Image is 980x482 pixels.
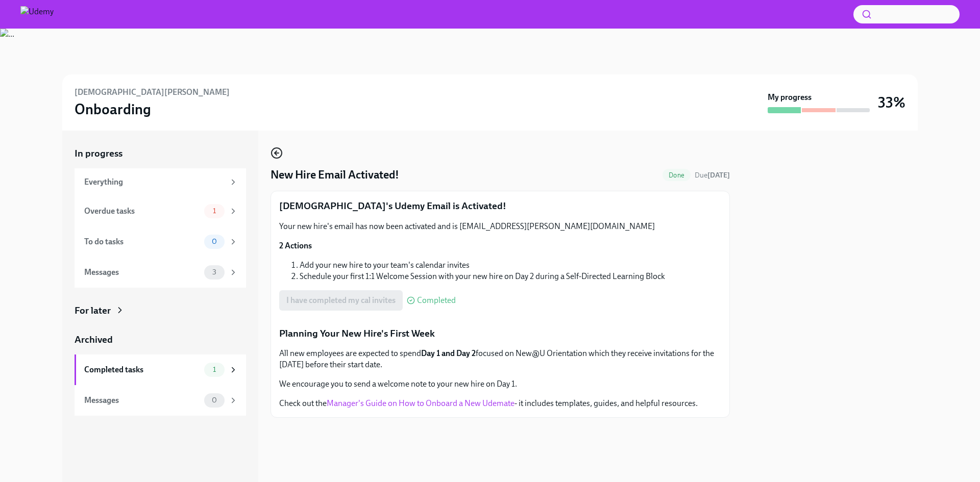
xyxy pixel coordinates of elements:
span: Completed [417,296,456,305]
span: Due [695,171,730,180]
span: 0 [206,238,223,245]
li: Add your new hire to your team's calendar invites [300,260,721,271]
span: 3 [206,268,223,276]
div: Messages [84,395,200,406]
p: We encourage you to send a welcome note to your new hire on Day 1. [279,378,721,390]
a: Everything [75,168,246,196]
p: [DEMOGRAPHIC_DATA]'s Udemy Email is Activated! [279,199,721,213]
div: Everything [84,176,225,188]
a: In progress [75,147,246,160]
a: Manager's Guide on How to Onboard a New Udemate [327,398,514,408]
a: Completed tasks1 [75,354,246,385]
a: Messages0 [75,385,246,416]
h6: [DEMOGRAPHIC_DATA][PERSON_NAME] [75,87,230,98]
div: To do tasks [84,236,200,247]
div: Completed tasks [84,364,200,375]
span: Done [663,171,691,179]
a: Overdue tasks1 [75,196,246,226]
p: Check out the - it includes templates, guides, and helpful resources. [279,398,721,409]
a: Archived [75,333,246,346]
a: Messages3 [75,257,246,288]
strong: [DATE] [707,171,730,180]
div: Overdue tasks [84,206,200,217]
h4: New Hire Email Activated! [271,167,399,183]
strong: Day 1 and Day 2 [421,348,476,358]
div: For later [75,304,111,317]
h3: Onboarding [75,100,151,118]
h3: 33% [878,93,905,112]
span: 0 [206,396,223,404]
p: All new employees are expected to spend focused on New@U Orientation which they receive invitatio... [279,348,721,370]
img: Udemy [20,6,54,22]
a: For later [75,304,246,317]
div: Messages [84,267,200,278]
a: To do tasks0 [75,226,246,257]
p: Planning Your New Hire's First Week [279,327,721,340]
strong: 2 Actions [279,241,312,250]
strong: My progress [768,92,812,103]
p: Your new hire's email has now been activated and is [EMAIL_ADDRESS][PERSON_NAME][DOMAIN_NAME] [279,221,721,232]
li: Schedule your first 1:1 Welcome Session with your new hire on Day 2 during a Self-Directed Learni... [300,271,721,282]
span: August 8th, 2025 09:00 [695,170,730,180]
span: 1 [207,366,222,373]
span: 1 [207,207,222,215]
